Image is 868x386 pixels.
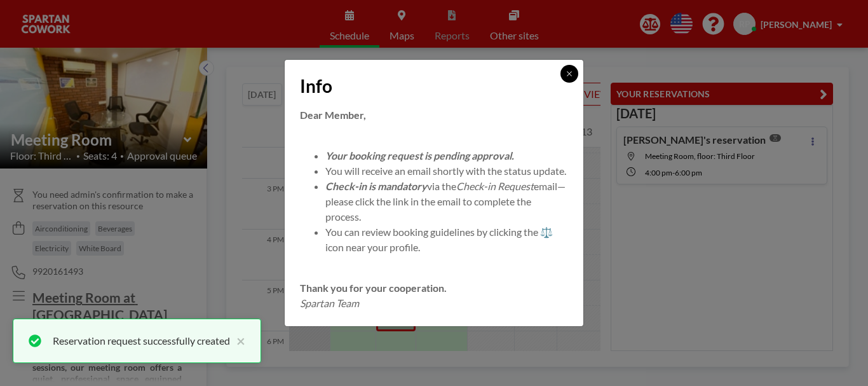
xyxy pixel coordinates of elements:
li: You will receive an email shortly with the status update. [325,163,568,179]
em: Check-in is mandatory [325,180,427,192]
em: Check-in Request [456,180,534,192]
button: close [230,333,245,348]
li: You can review booking guidelines by clicking the ⚖️ icon near your profile. [325,224,568,255]
li: via the email—please click the link in the email to complete the process. [325,179,568,224]
strong: Dear Member, [300,109,366,121]
span: Info [300,75,332,97]
em: Spartan Team [300,297,359,309]
div: Reservation request successfully created [53,333,230,348]
strong: Thank you for your cooperation. [300,282,447,294]
em: Your booking request is pending approval. [325,149,514,162]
